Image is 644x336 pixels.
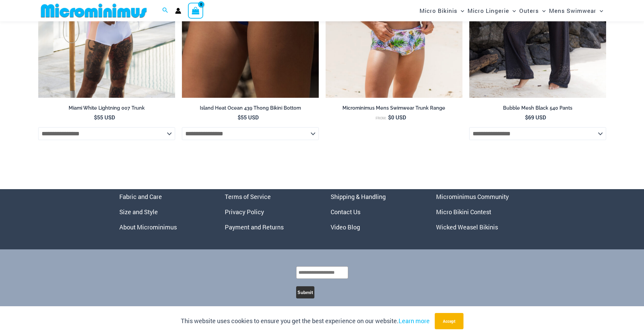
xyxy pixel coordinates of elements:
[469,105,606,111] h2: Bubble Mesh Black 540 Pants
[94,114,115,121] bdi: 55 USD
[296,286,314,298] button: Submit
[519,2,539,19] span: Outers
[457,2,464,19] span: Menu Toggle
[436,193,509,201] a: Microminimus Community
[331,193,386,201] a: Shipping & Handling
[549,2,596,19] span: Mens Swimwear
[436,223,498,231] a: Wicked Weasel Bikinis
[509,2,516,19] span: Menu Toggle
[38,105,175,114] a: Miami White Lightning 007 Trunk
[388,114,406,121] bdi: 0 USD
[182,105,319,114] a: Island Heat Ocean 439 Thong Bikini Bottom
[119,189,208,235] nav: Menu
[181,316,430,326] p: This website uses cookies to ensure you get the best experience on our website.
[518,2,547,19] a: OutersMenu ToggleMenu Toggle
[119,193,162,201] a: Fabric and Care
[331,189,420,235] nav: Menu
[188,3,204,18] a: View Shopping Cart, empty
[469,105,606,114] a: Bubble Mesh Black 540 Pants
[539,2,546,19] span: Menu Toggle
[175,8,181,14] a: Account icon link
[119,189,208,235] aside: Footer Widget 1
[238,114,259,121] bdi: 55 USD
[525,114,528,121] span: $
[326,105,462,114] a: Microminimus Mens Swimwear Trunk Range
[38,105,175,111] h2: Miami White Lightning 007 Trunk
[119,223,177,231] a: About Microminimus
[94,114,97,121] span: $
[417,1,606,20] nav: Site Navigation
[376,116,386,120] span: From:
[436,189,525,235] aside: Footer Widget 4
[225,189,314,235] aside: Footer Widget 2
[468,2,509,19] span: Micro Lingerie
[38,3,149,18] img: MM SHOP LOGO FLAT
[436,208,491,216] a: Micro Bikini Contest
[119,208,158,216] a: Size and Style
[331,189,420,235] aside: Footer Widget 3
[331,223,360,231] a: Video Blog
[596,2,603,19] span: Menu Toggle
[466,2,518,19] a: Micro LingerieMenu ToggleMenu Toggle
[388,114,391,121] span: $
[225,193,271,201] a: Terms of Service
[420,2,457,19] span: Micro Bikinis
[435,313,463,329] button: Accept
[225,223,284,231] a: Payment and Returns
[331,208,360,216] a: Contact Us
[162,6,168,15] a: Search icon link
[182,105,319,111] h2: Island Heat Ocean 439 Thong Bikini Bottom
[399,317,430,325] a: Learn more
[225,208,264,216] a: Privacy Policy
[436,189,525,235] nav: Menu
[225,189,314,235] nav: Menu
[418,2,466,19] a: Micro BikinisMenu ToggleMenu Toggle
[238,114,241,121] span: $
[547,2,605,19] a: Mens SwimwearMenu ToggleMenu Toggle
[525,114,546,121] bdi: 69 USD
[326,105,462,111] h2: Microminimus Mens Swimwear Trunk Range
